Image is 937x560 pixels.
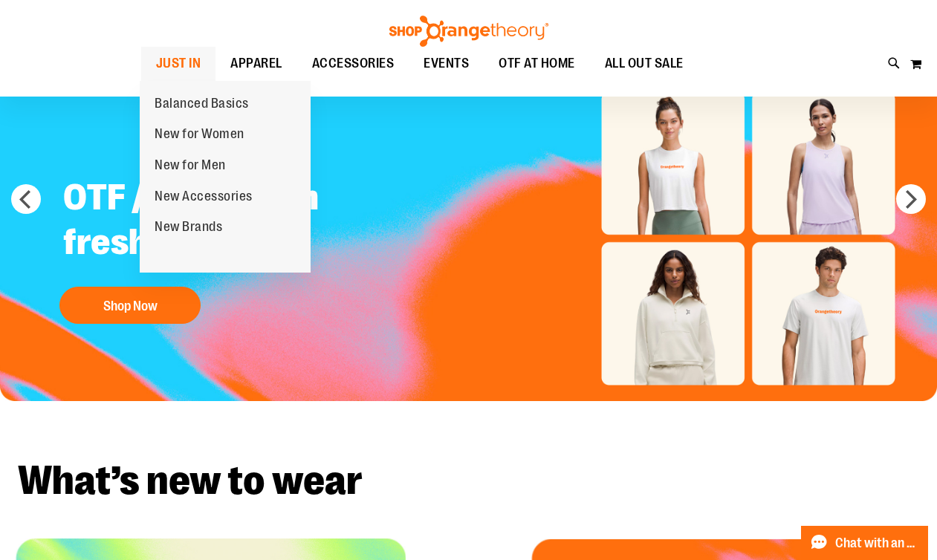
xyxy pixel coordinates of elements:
[155,157,226,176] span: New for Men
[155,96,249,114] span: Balanced Basics
[155,126,244,145] span: New for Women
[424,47,469,80] span: EVENTS
[52,164,421,279] h2: OTF // lululemon fresh drops!
[387,16,551,47] img: Shop Orangetheory
[835,536,919,550] span: Chat with an Expert
[52,164,421,331] a: OTF // lululemon fresh drops! Shop Now
[605,47,684,80] span: ALL OUT SALE
[230,47,282,80] span: APPAREL
[312,47,395,80] span: ACCESSORIES
[18,460,919,501] h2: What’s new to wear
[156,47,201,80] span: JUST IN
[11,184,41,214] button: prev
[155,219,222,238] span: New Brands
[896,184,926,214] button: next
[801,526,929,560] button: Chat with an Expert
[59,287,201,324] button: Shop Now
[499,47,575,80] span: OTF AT HOME
[155,189,253,207] span: New Accessories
